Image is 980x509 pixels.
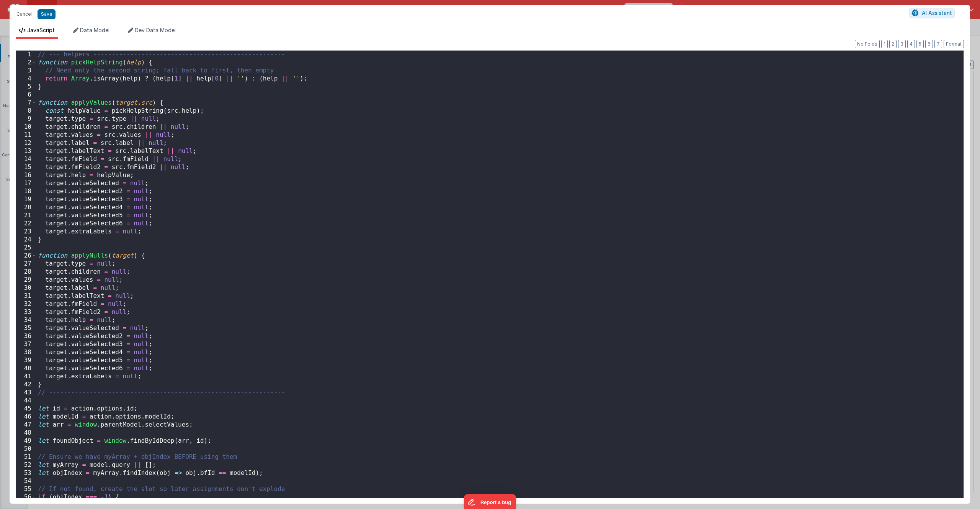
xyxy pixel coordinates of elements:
div: 41 [16,373,36,381]
div: 25 [16,244,36,252]
div: 42 [16,381,36,389]
div: 34 [16,316,36,324]
div: 20 [16,204,36,212]
button: No Folds [855,40,880,48]
button: 4 [907,40,915,48]
div: 29 [16,276,36,284]
div: 19 [16,195,36,204]
button: 2 [889,40,897,48]
div: 45 [16,405,36,413]
div: 36 [16,332,36,340]
div: 11 [16,131,36,139]
div: 23 [16,228,36,236]
div: 27 [16,260,36,268]
span: AI Assistant [922,10,952,16]
div: 7 [16,99,36,107]
div: 8 [16,107,36,115]
div: 48 [16,429,36,437]
div: 35 [16,324,36,332]
div: 26 [16,252,36,260]
div: 33 [16,308,36,316]
button: 5 [916,40,924,48]
div: 56 [16,493,36,501]
div: 40 [16,365,36,373]
div: 13 [16,147,36,155]
div: 55 [16,485,36,493]
span: Dev Data Model [135,27,176,33]
button: 1 [881,40,888,48]
div: 10 [16,123,36,131]
div: 50 [16,445,36,453]
div: 18 [16,187,36,195]
button: 6 [925,40,933,48]
div: 49 [16,437,36,445]
div: 12 [16,139,36,147]
div: 2 [16,59,36,67]
div: 46 [16,413,36,421]
div: 32 [16,300,36,308]
div: 21 [16,212,36,220]
div: 22 [16,220,36,228]
div: 3 [16,67,36,75]
div: 43 [16,389,36,397]
div: 30 [16,284,36,292]
div: 24 [16,236,36,244]
div: 31 [16,292,36,300]
div: 15 [16,163,36,171]
button: 7 [934,40,942,48]
div: 14 [16,155,36,163]
div: 52 [16,461,36,469]
div: 1 [16,51,36,59]
div: 16 [16,171,36,179]
div: 39 [16,356,36,365]
button: Cancel [13,9,36,20]
div: 6 [16,91,36,99]
div: 51 [16,453,36,461]
button: 3 [898,40,906,48]
div: 17 [16,179,36,187]
span: JavaScript [27,27,55,33]
div: 9 [16,115,36,123]
div: 38 [16,348,36,356]
div: 28 [16,268,36,276]
div: 4 [16,75,36,83]
div: 47 [16,421,36,429]
div: 5 [16,83,36,91]
div: 54 [16,477,36,485]
button: Format [944,40,964,48]
button: AI Assistant [909,8,955,18]
div: 53 [16,469,36,477]
div: 44 [16,397,36,405]
span: Data Model [80,27,109,33]
div: 37 [16,340,36,348]
button: Save [38,9,56,19]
